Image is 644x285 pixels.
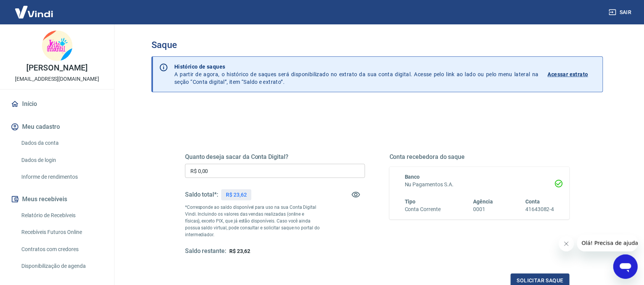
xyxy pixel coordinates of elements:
a: Informe de rendimentos [18,169,105,185]
img: 4467a6e4-a0c1-40c4-ae03-95c066a67785.jpeg [42,30,72,61]
a: Disponibilização de agenda [18,258,105,274]
p: Acessar extrato [548,70,588,78]
span: Banco [405,174,420,180]
a: Dados de login [18,152,105,168]
img: Vindi [9,0,59,24]
p: A partir de agora, o histórico de saques será disponibilizado no extrato da sua conta digital. Ac... [174,63,539,86]
a: Relatório de Recebíveis [18,208,105,223]
button: Sair [607,5,635,19]
button: Meu cadastro [9,118,105,135]
p: R$ 23,62 [226,191,247,199]
iframe: Botão para abrir a janela de mensagens [613,255,638,279]
h6: Conta Corrente [405,205,441,213]
iframe: Fechar mensagem [559,236,574,251]
h6: 41643082-4 [525,205,554,213]
a: Acessar extrato [548,63,597,86]
a: Início [9,96,105,112]
a: Recebíveis Futuros Online [18,224,105,240]
h5: Conta recebedora do saque [390,153,570,161]
p: [EMAIL_ADDRESS][DOMAIN_NAME] [15,75,99,83]
p: [PERSON_NAME] [26,64,87,72]
span: Olá! Precisa de ajuda? [5,5,64,11]
iframe: Mensagem da empresa [577,235,638,251]
h6: Nu Pagamentos S.A. [405,181,554,189]
h6: 0001 [473,205,493,213]
span: Conta [525,199,540,205]
h5: Saldo total*: [185,191,218,199]
h5: Saldo restante: [185,247,226,255]
a: Contratos com credores [18,242,105,257]
span: Agência [473,199,493,205]
p: Histórico de saques [174,63,539,70]
span: Tipo [405,199,416,205]
a: Dados da conta [18,135,105,151]
p: *Corresponde ao saldo disponível para uso na sua Conta Digital Vindi. Incluindo os valores das ve... [185,204,320,238]
span: R$ 23,62 [229,248,250,254]
button: Meus recebíveis [9,191,105,208]
h5: Quanto deseja sacar da Conta Digital? [185,153,365,161]
h3: Saque [151,40,603,50]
